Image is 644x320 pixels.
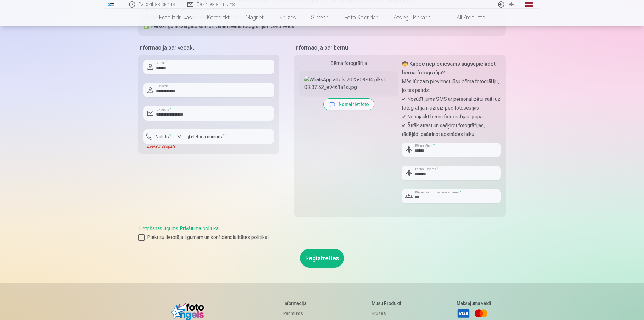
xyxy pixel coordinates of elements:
p: ✔ Nepajaukt bērnu fotogrāfijas grupā [402,112,501,121]
a: Krūzes [372,309,405,318]
h5: Maksājuma veidi [457,300,491,306]
a: Suvenīri [303,9,337,26]
h5: Informācija par vecāku [138,43,279,52]
a: Krūzes [272,9,303,26]
h5: Informācija [283,300,320,306]
img: WhatsApp attēls 2025-09-04 plkst. 08.37.52_e9461a1d.jpg [304,76,393,91]
img: /fa1 [108,3,114,6]
strong: 🧒 Kāpēc nepieciešams augšupielādēt bērna fotogrāfiju? [402,61,496,76]
div: Bērna fotogrāfija [299,60,398,67]
button: Reģistrēties [300,249,344,268]
a: Par mums [283,309,320,318]
a: All products [439,9,493,26]
h5: Informācija par bērnu [294,43,506,52]
button: Nomainiet foto [324,99,374,110]
a: Magnēti [238,9,272,26]
p: ✔ Ātrāk atrast un sašķirot fotogrāfijas, tādējādi paātrinot apstrādes laiku [402,121,501,139]
div: , [138,225,506,241]
a: Foto izdrukas [152,9,199,26]
label: Valsts [153,133,174,140]
p: Mēs lūdzam pievienot jūsu bērna fotogrāfiju, jo tas palīdz: [402,77,501,95]
label: Piekrītu lietotāja līgumam un konfidencialitātes politikai [138,234,506,241]
a: Foto kalendāri [337,9,386,26]
button: Valsts* [143,129,184,144]
a: Lietošanas līgums [138,225,178,231]
p: ✅ Personīgu aizsargātu saiti uz visām bērna fotogrāfijām SMS veidā [143,22,501,31]
a: Komplekti [199,9,238,26]
a: Privātuma politika [180,225,219,231]
h5: Mūsu produkti [372,300,405,306]
div: Lauks ir obligāts [143,144,184,149]
a: Atslēgu piekariņi [386,9,439,26]
p: ✔ Nosūtīt jums SMS ar personalizētu saiti uz fotogrāfijām uzreiz pēc fotosesijas [402,95,501,112]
